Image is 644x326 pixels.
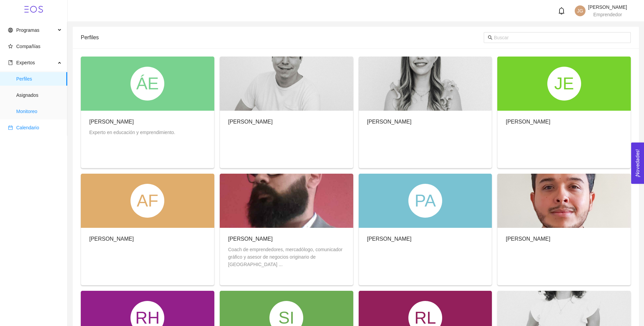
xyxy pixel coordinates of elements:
[16,27,39,33] span: Programas
[593,12,622,17] span: Emprendedor
[588,4,627,10] span: [PERSON_NAME]
[16,88,62,102] span: Asignados
[228,117,273,126] div: [PERSON_NAME]
[8,28,13,32] span: global
[130,67,164,101] div: ÁE
[558,7,565,15] span: bell
[408,184,442,218] div: PA
[488,35,493,40] span: search
[228,246,345,268] div: Coach de emprendedores, mercadólogo, comunicador gráfico y asesor de negocios originario de [GEOG...
[228,235,345,243] div: [PERSON_NAME]
[506,117,550,126] div: [PERSON_NAME]
[8,125,13,130] span: calendar
[16,125,39,130] span: Calendario
[506,235,550,243] div: [PERSON_NAME]
[494,34,627,41] input: Buscar
[367,235,412,243] div: [PERSON_NAME]
[16,44,41,49] span: Compañías
[89,129,175,136] div: Experto en educación y emprendimiento.
[16,60,35,65] span: Expertos
[8,44,13,49] span: star
[8,60,13,65] span: book
[16,72,62,86] span: Perfiles
[577,5,583,16] span: JG
[16,105,62,118] span: Monitoreo
[81,28,484,47] div: Perfiles
[631,143,644,184] button: Open Feedback Widget
[547,67,581,101] div: JE
[89,117,175,126] div: [PERSON_NAME]
[89,235,134,243] div: [PERSON_NAME]
[367,117,412,126] div: [PERSON_NAME]
[130,184,164,218] div: AF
